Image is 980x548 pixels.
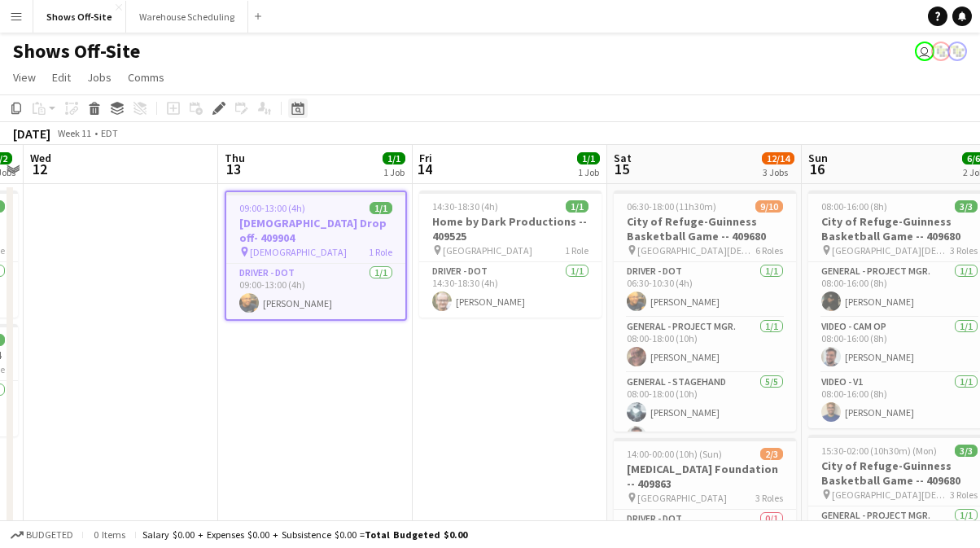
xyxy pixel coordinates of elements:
span: 3 Roles [950,489,978,501]
span: 1/1 [370,202,392,214]
span: 1/1 [577,152,600,164]
h3: [MEDICAL_DATA] Foundation -- 409863 [614,462,796,491]
span: 3/3 [955,445,978,457]
span: 12 [28,160,51,178]
span: 1 Role [565,244,588,256]
div: 1 Job [383,166,405,178]
app-card-role: Driver - DOT1/106:30-10:30 (4h)[PERSON_NAME] [614,262,796,318]
span: 09:00-13:00 (4h) [239,202,305,214]
h1: Shows Off-Site [13,39,140,64]
span: 08:00-16:00 (8h) [821,200,887,213]
span: Fri [419,151,432,165]
span: [GEOGRAPHIC_DATA][DEMOGRAPHIC_DATA] [832,244,950,256]
span: Jobs [87,70,112,85]
span: 2/3 [760,448,783,460]
app-card-role: Driver - DOT1/109:00-13:00 (4h)[PERSON_NAME] [226,264,405,319]
span: Wed [30,151,51,165]
span: 16 [806,160,828,178]
div: [DATE] [13,125,50,142]
app-user-avatar: Toryn Tamborello [915,42,934,61]
button: Warehouse Scheduling [126,1,248,33]
span: 3 Roles [950,244,978,256]
h3: Home by Dark Productions -- 409525 [419,214,602,243]
span: [GEOGRAPHIC_DATA] [637,492,727,504]
span: 3/3 [955,200,978,213]
app-job-card: 06:30-18:00 (11h30m)9/10City of Refuge-Guinness Basketball Game -- 409680 [GEOGRAPHIC_DATA][DEMOG... [614,191,796,432]
span: Week 11 [54,127,94,139]
app-card-role: General - Stagehand5/508:00-18:00 (10h)[PERSON_NAME][PERSON_NAME] [614,373,796,523]
span: 12/14 [762,152,794,164]
span: 1 Role [369,246,392,258]
span: 1/1 [566,200,588,213]
span: 6 Roles [755,244,783,256]
span: [DEMOGRAPHIC_DATA] [250,246,347,258]
span: 0 items [90,528,129,541]
app-job-card: 09:00-13:00 (4h)1/1[DEMOGRAPHIC_DATA] Drop off- 409904 [DEMOGRAPHIC_DATA]1 RoleDriver - DOT1/109:... [225,191,407,321]
a: View [7,67,42,88]
div: 3 Jobs [763,166,794,178]
h3: City of Refuge-Guinness Basketball Game -- 409680 [614,214,796,243]
app-card-role: Driver - DOT1/114:30-18:30 (4h)[PERSON_NAME] [419,262,602,318]
span: Thu [225,151,245,165]
span: Sun [808,151,828,165]
a: Comms [121,67,171,88]
span: Sat [614,151,632,165]
span: [GEOGRAPHIC_DATA][DEMOGRAPHIC_DATA] [637,244,755,256]
span: [GEOGRAPHIC_DATA] [443,244,532,256]
span: 14 [417,160,432,178]
span: Budgeted [26,529,73,541]
span: 13 [222,160,245,178]
h3: [DEMOGRAPHIC_DATA] Drop off- 409904 [226,216,405,245]
span: 1/1 [383,152,405,164]
div: EDT [101,127,118,139]
span: 14:30-18:30 (4h) [432,200,498,213]
span: Total Budgeted $0.00 [365,528,467,541]
app-user-avatar: Labor Coordinator [931,42,951,61]
span: 3 Roles [755,492,783,504]
span: 15:30-02:00 (10h30m) (Mon) [821,445,937,457]
span: 14:00-00:00 (10h) (Sun) [627,448,722,460]
div: Salary $0.00 + Expenses $0.00 + Subsistence $0.00 = [142,528,467,541]
app-job-card: 14:30-18:30 (4h)1/1Home by Dark Productions -- 409525 [GEOGRAPHIC_DATA]1 RoleDriver - DOT1/114:30... [419,191,602,318]
span: Edit [52,70,71,85]
button: Budgeted [8,526,76,544]
span: [GEOGRAPHIC_DATA][DEMOGRAPHIC_DATA] [832,489,950,501]
span: 06:30-18:00 (11h30m) [627,200,716,213]
span: View [13,70,36,85]
a: Jobs [81,67,118,88]
app-card-role: General - Project Mgr.1/108:00-18:00 (10h)[PERSON_NAME] [614,318,796,373]
a: Edit [46,67,77,88]
span: 9/10 [755,200,783,213]
div: 1 Job [578,166,599,178]
button: Shows Off-Site [33,1,126,33]
span: Comms [128,70,164,85]
span: 15 [611,160,632,178]
app-user-avatar: Labor Coordinator [947,42,967,61]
